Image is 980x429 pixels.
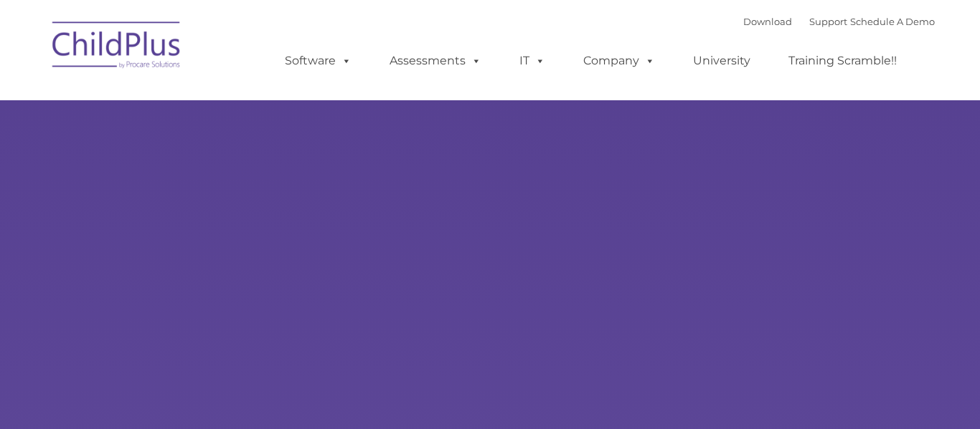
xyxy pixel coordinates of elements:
a: Software [270,47,366,75]
a: Training Scramble!! [774,47,911,75]
a: Schedule A Demo [850,16,935,27]
a: Assessments [375,47,496,75]
a: Company [569,47,669,75]
img: ChildPlus by Procare Solutions [45,11,189,83]
a: Download [743,16,792,27]
a: IT [505,47,560,75]
a: Support [809,16,847,27]
a: University [679,47,765,75]
font: | [743,16,935,27]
